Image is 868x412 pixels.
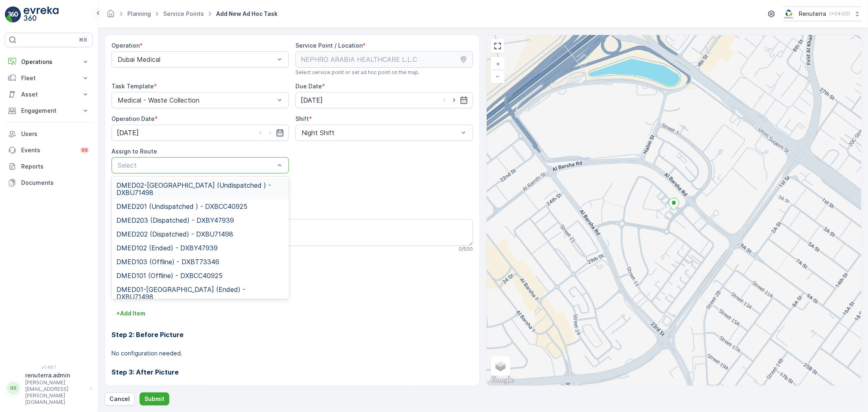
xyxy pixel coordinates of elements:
[21,146,75,154] p: Events
[163,10,204,17] a: Service Points
[116,244,218,252] span: DMED102 (Ended) - DXBY47939
[112,115,155,122] label: Operation Date
[783,9,796,18] img: Screenshot_2024-07-26_at_13.33.01.png
[5,126,93,142] a: Users
[21,107,77,115] p: Engagement
[21,90,77,99] p: Asset
[5,371,93,405] button: RRrenuterra.admin[PERSON_NAME][EMAIL_ADDRESS][PERSON_NAME][DOMAIN_NAME]
[5,365,93,370] span: v 1.48.1
[144,395,164,403] p: Submit
[112,307,150,320] button: +Add Item
[295,51,473,68] input: NEPHRO ARABIA HEALTHCARE L.L.C
[5,142,93,158] a: Events99
[25,379,86,405] p: [PERSON_NAME][EMAIL_ADDRESS][PERSON_NAME][DOMAIN_NAME]
[112,367,473,377] h3: Step 3: After Picture
[459,246,473,252] p: 0 / 500
[112,83,154,90] label: Task Template
[109,395,130,403] p: Cancel
[21,179,90,187] p: Documents
[295,42,363,49] label: Service Point / Location
[5,54,93,70] button: Operations
[112,125,289,141] input: dd/mm/yyyy
[5,70,93,86] button: Fleet
[799,10,826,18] p: Renuterra
[5,103,93,119] button: Engagement
[81,147,88,153] p: 99
[116,309,145,318] p: + Add Item
[112,148,157,155] label: Assign to Route
[295,69,420,76] span: Select service point or set ad hoc point on the map.
[21,130,90,138] p: Users
[214,10,279,18] span: Add New Ad Hoc Task
[7,382,20,395] div: RR
[112,330,473,340] h3: Step 2: Before Picture
[105,392,135,405] button: Cancel
[5,86,93,103] button: Asset
[24,7,59,23] img: logo_light-DOdMpM7g.png
[116,272,223,279] span: DMED101 (Offline) - DXBCC40925
[112,287,473,297] h3: Step 1: Waste & Bin Type
[783,7,861,21] button: Renuterra(+04:00)
[118,160,275,170] p: Select
[496,72,500,79] span: −
[116,286,284,300] span: DMED01-[GEOGRAPHIC_DATA] (Ended) - DXBU71498
[492,40,504,52] a: View Fullscreen
[140,392,169,405] button: Submit
[112,265,473,278] h2: Task Template Configuration
[496,60,500,67] span: +
[127,10,151,17] a: Planning
[492,70,504,82] a: Zoom Out
[295,92,473,108] input: dd/mm/yyyy
[21,58,77,66] p: Operations
[5,175,93,191] a: Documents
[5,158,93,175] a: Reports
[489,375,516,386] img: Google
[116,203,247,210] span: DMED201 (Undispatched ) - DXBCC40925
[25,371,86,379] p: renuterra.admin
[492,357,509,375] a: Layers
[295,115,309,122] label: Shift
[116,182,284,196] span: DMED02-[GEOGRAPHIC_DATA] (Undispatched ) - DXBU71498
[106,12,115,19] a: Homepage
[112,42,140,49] label: Operation
[116,258,219,265] span: DMED103 (Offline) - DXBT73346
[79,37,87,43] p: ⌘B
[116,230,233,238] span: DMED202 (Dispatched) - DXBU71498
[295,83,322,90] label: Due Date
[112,349,473,357] p: No configuration needed.
[116,217,234,224] span: DMED203 (Dispatched) - DXBY47939
[5,7,21,23] img: logo
[21,74,77,82] p: Fleet
[492,58,504,70] a: Zoom In
[489,375,516,386] a: Open this area in Google Maps (opens a new window)
[21,162,90,171] p: Reports
[829,11,850,17] p: ( +04:00 )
